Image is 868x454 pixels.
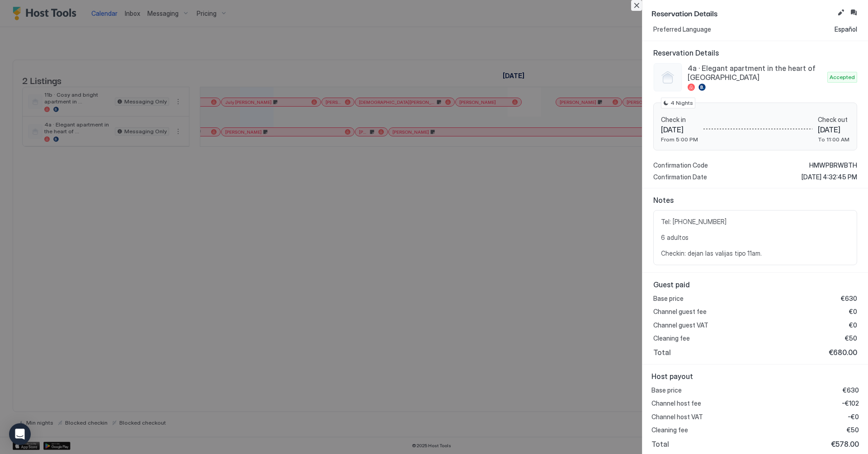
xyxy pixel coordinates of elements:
span: €0 [849,321,857,329]
span: Base price [651,386,682,394]
div: Open Intercom Messenger [9,423,31,445]
span: Channel host fee [651,399,701,407]
span: -€0 [848,413,859,421]
span: Confirmation Code [653,161,708,169]
span: Host payout [651,372,859,381]
span: Español [835,25,857,33]
span: Cleaning fee [651,426,688,434]
span: From 5:00 PM [661,136,698,143]
span: [DATE] [818,125,849,134]
span: [DATE] [661,125,698,134]
span: Accepted [830,73,855,81]
span: Guest paid [653,280,857,289]
span: Channel host VAT [651,413,703,421]
span: Notes [653,196,857,205]
span: Check in [661,116,698,124]
span: -€102 [842,399,859,407]
span: Reservation Details [651,7,834,19]
span: To 11:00 AM [818,136,849,143]
span: Check out [818,116,849,124]
span: €680.00 [829,348,857,357]
span: €0 [849,308,857,316]
button: Edit reservation [835,7,846,18]
span: Channel guest fee [653,308,707,316]
span: €630 [841,295,857,303]
span: Base price [653,295,684,303]
span: 4a · Elegant apartment in the heart of [GEOGRAPHIC_DATA] [688,64,824,82]
span: €50 [847,426,859,434]
span: Channel guest VAT [653,321,708,329]
span: Total [651,440,669,449]
span: [DATE] 4:32:45 PM [802,173,857,181]
span: Cleaning fee [653,334,690,342]
span: HMWPBRWBTH [809,161,857,169]
span: Confirmation Date [653,173,707,181]
span: €578.00 [831,440,859,449]
span: €50 [845,334,857,342]
span: Preferred Language [653,25,711,33]
span: Reservation Details [653,48,857,57]
span: Tel: [PHONE_NUMBER] 6 adultos Checkin: dejan las valijas tipo 11am. [661,218,849,257]
button: Inbox [848,7,859,18]
span: 4 Nights [670,99,693,107]
span: Total [653,348,671,357]
span: €630 [843,386,859,394]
